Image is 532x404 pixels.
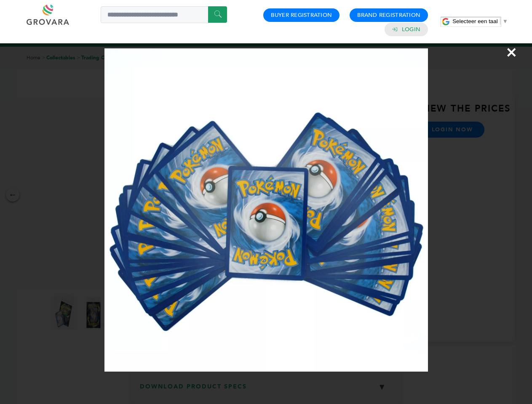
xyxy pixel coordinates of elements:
[503,18,508,24] span: ▼
[271,11,332,19] a: Buyer Registration
[452,18,508,24] a: Selecteer een taal​
[357,11,420,19] a: Brand Registration
[104,48,428,372] img: Image Preview
[500,18,500,24] span: ​
[506,40,517,64] span: ×
[402,26,420,33] a: Login
[101,6,227,23] input: Search a product or brand...
[452,18,497,24] span: Selecteer een taal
